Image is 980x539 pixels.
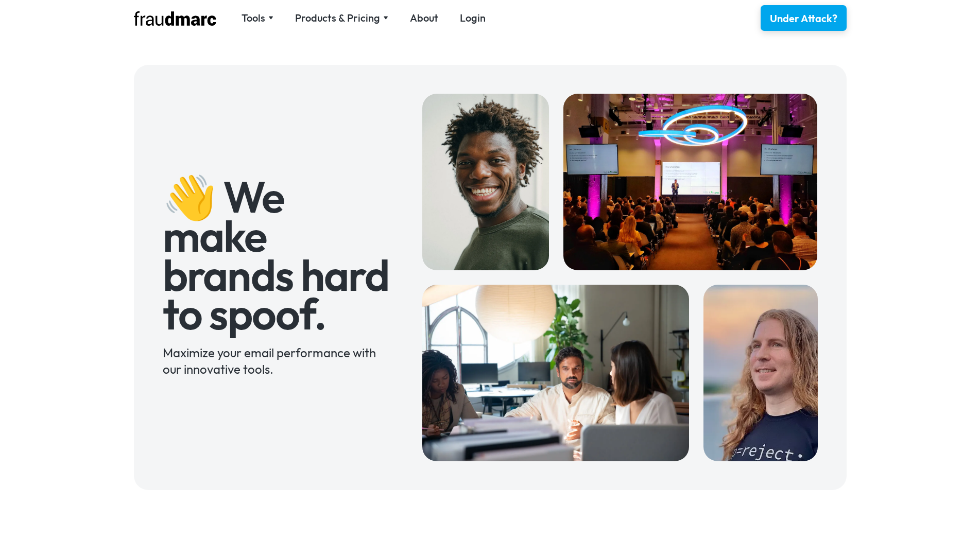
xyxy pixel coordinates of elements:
[410,11,438,25] a: About
[242,11,265,25] div: Tools
[163,178,393,333] h1: 👋 We make brands hard to spoof.
[242,11,273,25] div: Tools
[295,11,380,25] div: Products & Pricing
[163,344,393,377] div: Maximize your email performance with our innovative tools.
[761,5,847,31] a: Under Attack?
[460,11,486,25] a: Login
[295,11,388,25] div: Products & Pricing
[770,11,837,26] div: Under Attack?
